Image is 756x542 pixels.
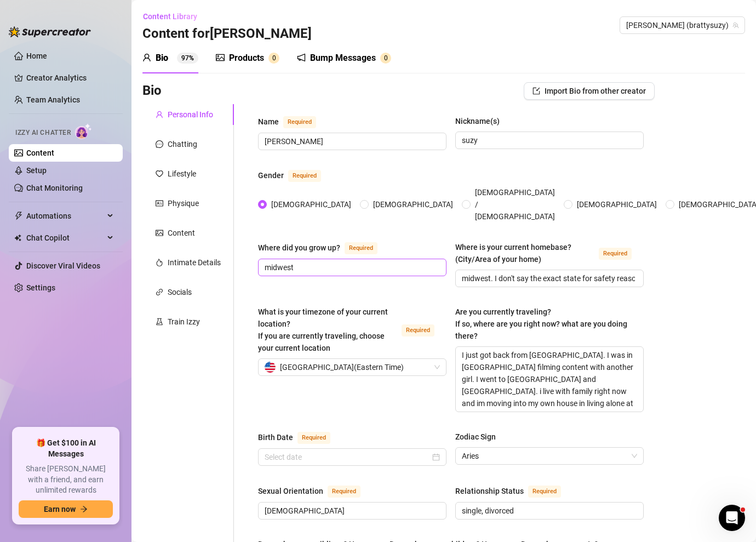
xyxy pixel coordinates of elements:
div: Lifestyle [168,168,196,180]
div: Intimate Details [168,256,221,269]
label: Where is your current homebase? (City/Area of your home) [455,241,644,265]
span: Aries [462,448,637,464]
span: [DEMOGRAPHIC_DATA] [267,198,356,210]
span: Earn now [44,505,76,514]
button: Content Library [142,8,206,25]
span: [DEMOGRAPHIC_DATA] [572,198,661,210]
div: Birth Date [258,431,293,443]
label: Birth Date [258,431,342,444]
span: Required [345,242,377,254]
a: Discover Viral Videos [26,261,100,270]
span: Izzy AI Chatter [15,128,71,138]
span: heart [156,170,163,178]
span: import [532,87,540,95]
span: user [142,53,151,62]
span: [DEMOGRAPHIC_DATA] / [DEMOGRAPHIC_DATA] [471,186,559,222]
span: message [156,140,163,148]
a: Team Analytics [26,95,80,104]
label: Sexual Orientation [258,484,373,498]
a: Chat Monitoring [26,184,83,192]
h3: Bio [142,82,162,100]
button: Earn nowarrow-right [19,500,113,518]
span: Import Bio from other creator [545,87,646,95]
input: Birth Date [265,451,430,463]
span: thunderbolt [14,212,23,220]
span: [DEMOGRAPHIC_DATA] [369,198,457,210]
img: us [265,362,276,373]
div: Sexual Orientation [258,485,323,497]
span: arrow-right [80,505,88,513]
span: fire [156,259,163,266]
label: Relationship Status [455,484,573,498]
img: AI Chatter [75,123,92,139]
span: Required [599,248,632,260]
input: Nickname(s) [462,134,635,146]
input: Where did you grow up? [265,261,438,273]
span: Required [402,324,434,336]
span: experiment [156,318,163,326]
sup: 0 [380,53,391,64]
div: Where is your current homebase? (City/Area of your home) [455,241,594,265]
span: Automations [26,207,104,225]
label: Gender [258,169,333,182]
span: Required [328,486,360,498]
span: user [156,111,163,118]
div: Zodiac Sign [455,431,496,443]
input: Relationship Status [462,505,635,517]
img: Chat Copilot [14,234,21,242]
img: logo-BBDzfeDw.svg [9,26,91,37]
div: Name [258,116,279,128]
span: [GEOGRAPHIC_DATA] ( Eastern Time ) [280,359,404,375]
div: Where did you grow up? [258,242,340,254]
span: Required [297,432,330,444]
iframe: Intercom live chat [719,505,745,531]
span: 🎁 Get $100 in AI Messages [19,438,113,459]
label: Where did you grow up? [258,241,390,254]
a: Settings [26,283,55,292]
span: link [156,288,163,296]
span: Susanna (brattysuzy) [626,17,738,33]
div: Products [229,52,264,65]
span: picture [156,229,163,237]
span: Required [528,486,561,498]
span: Are you currently traveling? If so, where are you right now? what are you doing there? [455,307,627,340]
div: Bump Messages [310,52,376,65]
div: Socials [168,286,192,298]
span: What is your timezone of your current location? If you are currently traveling, choose your curre... [258,307,388,352]
div: Relationship Status [455,485,524,497]
div: Train Izzy [168,316,200,328]
span: Chat Copilot [26,229,104,247]
div: Personal Info [168,109,213,121]
button: Import Bio from other creator [524,82,655,100]
span: picture [216,53,225,62]
textarea: I just got back from [GEOGRAPHIC_DATA]. I was in [GEOGRAPHIC_DATA] filming content with another g... [456,347,643,412]
div: Content [168,227,195,239]
label: Zodiac Sign [455,431,503,443]
a: Content [26,149,54,157]
a: Setup [26,166,47,175]
span: team [732,22,739,28]
span: Share [PERSON_NAME] with a friend, and earn unlimited rewards [19,464,113,496]
sup: 97% [177,53,198,64]
input: Sexual Orientation [265,505,438,517]
div: Bio [156,52,168,65]
div: Nickname(s) [455,115,500,127]
a: Home [26,52,47,60]
a: Creator Analytics [26,69,114,87]
span: Content Library [143,12,197,21]
span: notification [297,53,306,62]
input: Where is your current homebase? (City/Area of your home) [462,272,635,284]
label: Nickname(s) [455,115,507,127]
input: Name [265,135,438,147]
span: Required [283,116,316,128]
label: Name [258,115,328,128]
span: Required [288,170,321,182]
div: Physique [168,197,199,209]
span: idcard [156,199,163,207]
sup: 0 [268,53,279,64]
h3: Content for [PERSON_NAME] [142,25,312,43]
div: Chatting [168,138,197,150]
div: Gender [258,169,284,181]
